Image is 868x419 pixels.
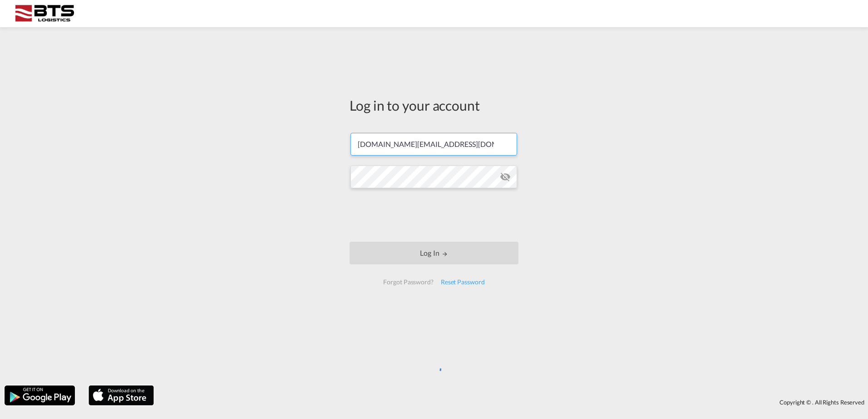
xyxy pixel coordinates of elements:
input: Enter email/phone number [350,133,517,156]
img: cdcc71d0be7811ed9adfbf939d2aa0e8.png [14,4,75,24]
img: google.png [4,385,76,406]
button: LOGIN [350,242,518,264]
div: Reset Password [437,274,488,290]
div: Forgot Password? [380,274,437,290]
img: apple.png [88,385,155,406]
md-icon: icon-eye-off [500,171,511,182]
iframe: reCAPTCHA [365,197,503,233]
div: Copyright © . All Rights Reserved [158,395,868,410]
div: Log in to your account [350,96,518,115]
